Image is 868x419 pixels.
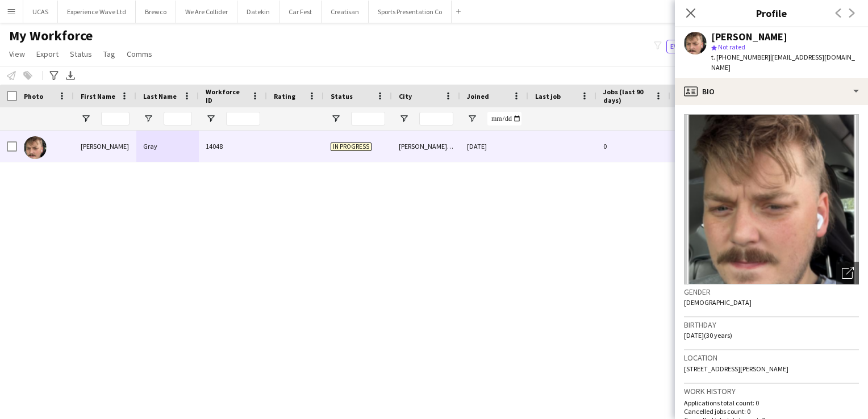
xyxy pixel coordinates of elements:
[369,1,452,23] button: Sports Presentation Co
[684,320,859,330] h3: Birthday
[460,131,528,162] div: [DATE]
[684,353,859,363] h3: Location
[419,112,453,125] input: City Filter Input
[136,131,199,162] div: Gray
[9,27,93,44] span: My Workforce
[711,53,855,72] span: | [EMAIL_ADDRESS][DOMAIN_NAME]
[322,1,369,23] button: Creatisan
[836,262,859,284] div: Open photos pop-in
[47,69,61,82] app-action-btn: Advanced filters
[684,399,859,407] p: Applications total count: 0
[81,114,91,124] button: Open Filter Menu
[467,92,489,100] span: Joined
[684,364,788,373] span: [STREET_ADDRESS][PERSON_NAME]
[81,92,115,100] span: First Name
[596,131,670,162] div: 0
[164,112,192,125] input: Last Name Filter Input
[64,69,77,82] app-action-btn: Export XLSX
[535,92,561,100] span: Last job
[718,43,745,51] span: Not rated
[684,386,859,396] h3: Work history
[487,112,521,125] input: Joined Filter Input
[206,87,247,104] span: Workforce ID
[24,92,43,100] span: Photo
[711,53,770,61] span: t. [PHONE_NUMBER]
[127,49,152,59] span: Comms
[23,1,58,23] button: UCAS
[101,112,130,125] input: First Name Filter Input
[99,47,120,61] a: Tag
[226,112,260,125] input: Workforce ID Filter Input
[58,1,136,23] button: Experience Wave Ltd
[331,92,353,100] span: Status
[176,1,237,23] button: We Are Collider
[65,47,97,61] a: Status
[279,1,322,23] button: Car Fest
[684,298,752,307] span: [DEMOGRAPHIC_DATA]
[331,114,341,124] button: Open Filter Menu
[122,47,157,61] a: Comms
[684,407,859,416] p: Cancelled jobs count: 0
[467,114,477,124] button: Open Filter Menu
[143,92,177,100] span: Last Name
[70,49,92,59] span: Status
[199,131,267,162] div: 14048
[603,87,650,104] span: Jobs (last 90 days)
[675,78,868,105] div: Bio
[684,331,732,340] span: [DATE] (30 years)
[675,6,868,20] h3: Profile
[684,114,859,284] img: Crew avatar or photo
[103,49,115,59] span: Tag
[237,1,279,23] button: Datekin
[711,32,787,42] div: [PERSON_NAME]
[32,47,63,61] a: Export
[143,114,153,124] button: Open Filter Menu
[351,112,385,125] input: Status Filter Input
[666,40,723,53] button: Everyone4,652
[5,47,30,61] a: View
[684,287,859,297] h3: Gender
[74,131,136,162] div: [PERSON_NAME]
[136,1,176,23] button: Brewco
[399,92,412,100] span: City
[274,92,295,100] span: Rating
[331,143,372,151] span: In progress
[206,114,216,124] button: Open Filter Menu
[9,49,25,59] span: View
[24,136,47,159] img: Adam Gray
[399,114,409,124] button: Open Filter Menu
[392,131,460,162] div: [PERSON_NAME][GEOGRAPHIC_DATA]
[36,49,59,59] span: Export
